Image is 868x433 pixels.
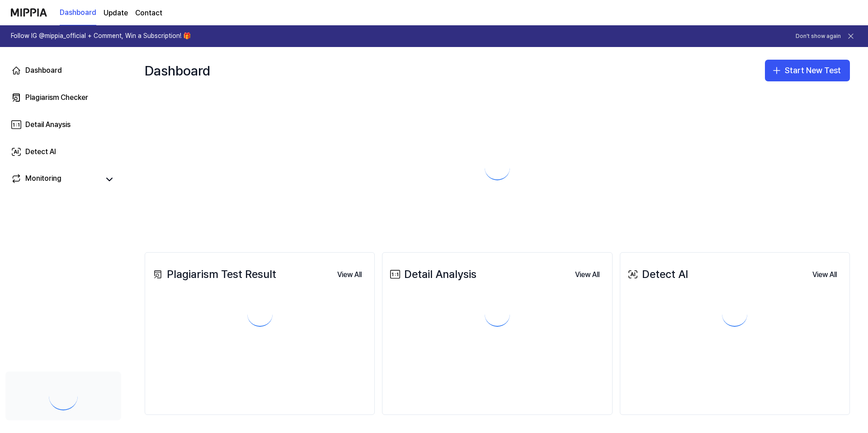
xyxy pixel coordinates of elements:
[25,92,88,103] div: Plagiarism Checker
[25,146,56,157] div: Detect AI
[765,60,850,81] button: Start New Test
[11,173,99,186] a: Monitoring
[60,0,96,25] a: Dashboard
[805,265,844,284] a: View All
[805,266,844,284] button: View All
[796,33,841,40] button: Don't show again
[25,65,62,76] div: Dashboard
[135,8,162,19] a: Contact
[330,265,369,284] a: View All
[5,87,121,108] a: Plagiarism Checker
[151,266,276,283] div: Plagiarism Test Result
[626,266,688,283] div: Detect AI
[11,32,191,41] h1: Follow IG @mippia_official + Comment, Win a Subscription! 🎁
[5,60,121,81] a: Dashboard
[568,265,607,284] a: View All
[145,56,210,85] div: Dashboard
[25,173,61,186] div: Monitoring
[5,114,121,136] a: Detail Anaysis
[104,8,128,19] a: Update
[25,119,71,130] div: Detail Anaysis
[388,266,476,283] div: Detail Analysis
[330,266,369,284] button: View All
[5,141,121,163] a: Detect AI
[568,266,607,284] button: View All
